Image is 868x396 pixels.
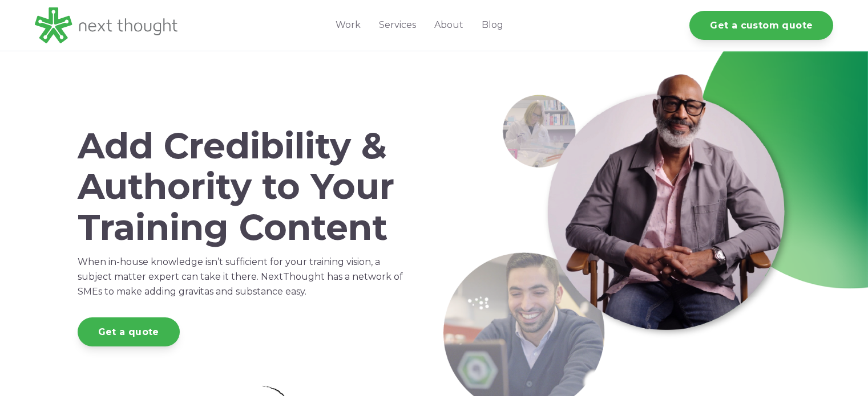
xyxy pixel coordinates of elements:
p: When in-house knowledge isn’t sufficient for your training vision, a subject matter expert can ta... [78,255,405,299]
img: LG - NextThought Logo [35,7,177,43]
h1: Add Credibility & Authority to Your Training Content [78,126,405,248]
a: Get a custom quote [689,11,833,40]
a: Get a quote [78,317,180,346]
